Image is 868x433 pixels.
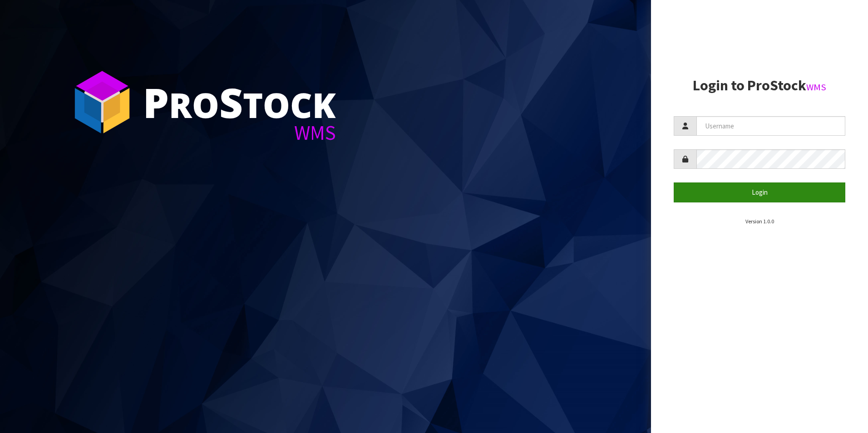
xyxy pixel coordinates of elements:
[696,116,845,136] input: Username
[674,78,845,93] h2: Login to ProStock
[219,74,243,130] span: S
[143,74,169,130] span: P
[674,182,845,202] button: Login
[143,123,336,143] div: WMS
[745,218,774,225] small: Version 1.0.0
[68,68,136,136] img: ProStock Cube
[143,82,336,123] div: ro tock
[806,81,826,93] small: WMS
